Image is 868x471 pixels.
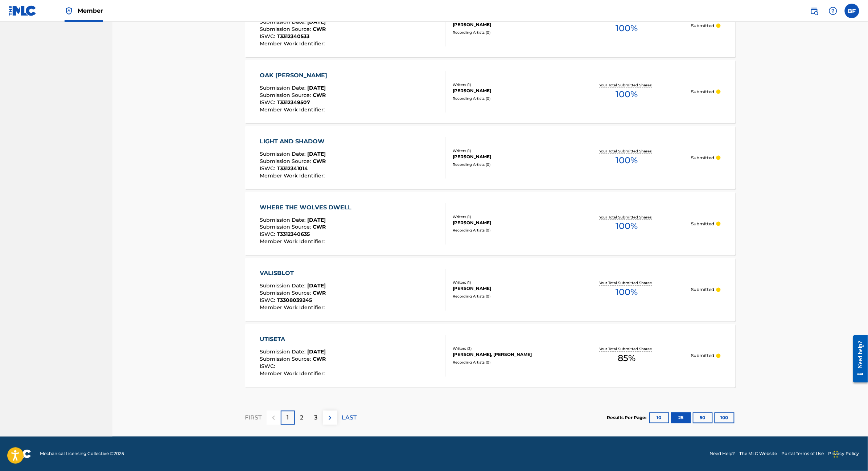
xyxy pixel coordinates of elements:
[40,451,124,457] span: Mechanical Licensing Collective © 2025
[260,158,313,164] span: Submission Source :
[260,19,307,25] span: Submission Date :
[807,4,822,18] a: Public Search
[307,349,326,355] span: [DATE]
[453,360,563,365] div: Recording Artists ( 0 )
[607,415,649,421] p: Results Per Page:
[453,21,563,28] div: [PERSON_NAME]
[260,85,307,91] span: Submission Date :
[314,414,318,422] p: 3
[260,33,277,40] span: ISWC :
[65,7,73,15] img: Top Rightsholder
[453,162,563,167] div: Recording Artists ( 0 )
[307,19,326,25] span: [DATE]
[453,352,563,358] div: [PERSON_NAME], [PERSON_NAME]
[740,451,777,457] a: The MLC Website
[326,414,334,422] img: right
[715,413,735,423] button: 100
[691,221,714,227] p: Submitted
[9,5,37,16] img: MLC Logo
[9,450,31,458] img: logo
[245,414,262,422] p: FIRST
[313,26,326,32] span: CWR
[649,413,669,423] button: 10
[782,451,824,457] a: Portal Terms of Use
[260,349,307,355] span: Submission Date :
[307,217,326,223] span: [DATE]
[453,280,563,286] div: Writers ( 1 )
[832,436,868,471] div: Chat Widget
[307,151,326,157] span: [DATE]
[313,158,326,164] span: CWR
[245,324,736,388] a: UTISETASubmission Date:[DATE]Submission Source:CWRISWC:Member Work Identifier:Writers (2)[PERSON_...
[277,231,310,238] span: T3312340635
[829,7,838,15] img: help
[260,335,326,344] div: UTISETA
[260,217,307,223] span: Submission Date :
[313,224,326,230] span: CWR
[616,286,638,299] span: 100 %
[260,231,277,238] span: ISWC :
[313,92,326,98] span: CWR
[600,214,654,220] p: Your Total Submitted Shares:
[260,297,277,304] span: ISWC :
[245,60,736,123] a: OAK [PERSON_NAME]Submission Date:[DATE]Submission Source:CWRISWC:T3312349507Member Work Identifie...
[260,172,326,179] span: Member Work Identifier :
[453,286,563,292] div: [PERSON_NAME]
[277,165,308,172] span: T3312341014
[618,352,636,365] span: 85 %
[616,154,638,167] span: 100 %
[260,106,326,113] span: Member Work Identifier :
[260,370,326,377] span: Member Work Identifier :
[260,363,277,370] span: ISWC :
[260,99,277,106] span: ISWC :
[78,7,103,15] span: Member
[616,88,638,101] span: 100 %
[313,290,326,296] span: CWR
[307,283,326,289] span: [DATE]
[277,297,312,304] span: T3308039245
[300,414,304,422] p: 2
[260,304,326,311] span: Member Work Identifier :
[691,353,714,359] p: Submitted
[453,87,563,94] div: [PERSON_NAME]
[600,347,654,352] p: Your Total Submitted Shares:
[710,451,735,457] a: Need Help?
[260,203,355,212] div: WHERE THE WOLVES DWELL
[693,413,713,423] button: 50
[600,82,654,88] p: Your Total Submitted Shares:
[453,96,563,101] div: Recording Artists ( 0 )
[600,280,654,286] p: Your Total Submitted Shares:
[277,99,310,106] span: T3312349507
[260,26,313,32] span: Submission Source :
[453,153,563,160] div: [PERSON_NAME]
[453,228,563,233] div: Recording Artists ( 0 )
[260,40,326,47] span: Member Work Identifier :
[245,258,736,321] a: VALISBLOTSubmission Date:[DATE]Submission Source:CWRISWC:T3308039245Member Work Identifier:Writer...
[834,443,838,465] div: Drag
[453,82,563,87] div: Writers ( 1 )
[691,89,714,95] p: Submitted
[671,413,691,423] button: 25
[260,269,326,278] div: VALISBLOT
[453,294,563,299] div: Recording Artists ( 0 )
[287,414,289,422] p: 1
[453,148,563,153] div: Writers ( 1 )
[845,4,859,18] div: User Menu
[828,451,859,457] a: Privacy Policy
[277,33,309,40] span: T3312340533
[307,85,326,91] span: [DATE]
[691,155,714,161] p: Submitted
[260,283,307,289] span: Submission Date :
[453,220,563,226] div: [PERSON_NAME]
[260,356,313,363] span: Submission Source :
[810,7,819,15] img: search
[342,414,357,422] p: LAST
[245,126,736,189] a: LIGHT AND SHADOWSubmission Date:[DATE]Submission Source:CWRISWC:T3312341014Member Work Identifier...
[691,22,714,29] p: Submitted
[260,92,313,98] span: Submission Source :
[313,356,326,363] span: CWR
[260,71,331,80] div: OAK [PERSON_NAME]
[616,22,638,35] span: 100 %
[826,4,840,18] div: Help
